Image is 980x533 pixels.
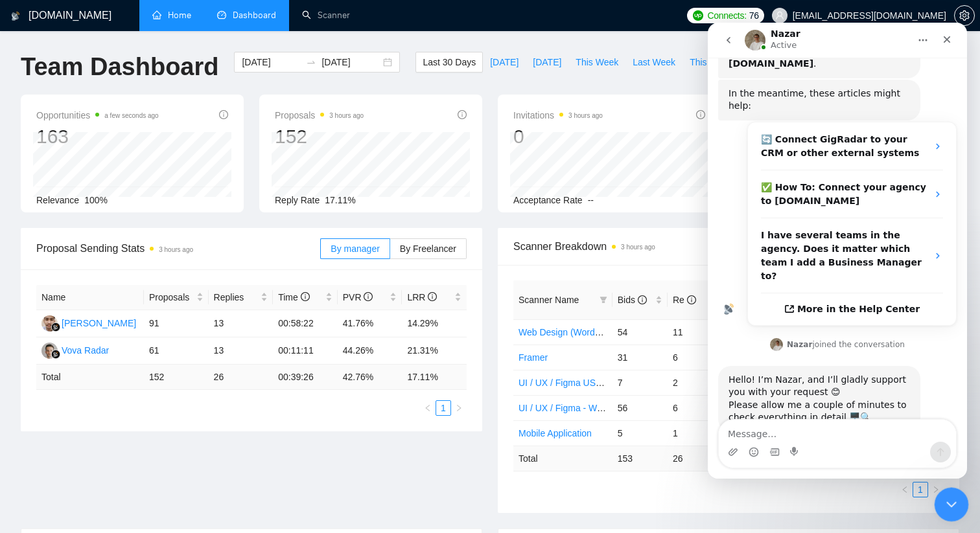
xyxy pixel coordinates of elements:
[302,10,350,21] a: searchScanner
[51,323,60,332] img: gigradar-bm.png
[306,57,316,67] span: to
[428,292,437,301] span: info-circle
[612,395,668,420] td: 56
[490,55,519,69] span: [DATE]
[36,108,159,123] span: Opportunities
[273,337,338,365] td: 00:11:11
[612,345,668,370] td: 31
[625,52,682,73] button: Last Week
[325,195,355,205] span: 17.11%
[600,296,607,304] span: filter
[687,295,696,304] span: info-circle
[209,310,274,337] td: 13
[343,292,373,302] span: PVR
[618,295,647,305] span: Bids
[321,55,380,69] input: End date
[668,395,723,420] td: 6
[928,482,944,497] button: right
[576,55,618,69] span: This Week
[897,482,913,497] button: left
[436,401,450,415] a: 1
[638,295,647,304] span: info-circle
[451,400,467,416] li: Next Page
[278,292,309,302] span: Time
[144,285,209,310] th: Proposals
[668,319,723,345] td: 11
[159,246,193,253] time: 3 hours ago
[693,10,703,21] img: upwork-logo.png
[219,110,228,119] span: info-circle
[275,195,320,205] span: Reply Rate
[597,290,610,310] span: filter
[423,55,476,69] span: Last 30 Days
[36,285,144,310] th: Name
[144,337,209,365] td: 61
[568,112,603,119] time: 3 hours ago
[436,400,451,416] li: 1
[519,327,657,337] a: Web Design (Wordpress | Framer)
[707,8,746,23] span: Connects:
[935,488,969,522] iframe: Intercom live chat
[275,108,364,123] span: Proposals
[36,195,79,205] span: Relevance
[483,52,526,73] button: [DATE]
[338,337,402,365] td: 44.26%
[612,446,668,471] td: 153
[152,10,191,21] a: homeHome
[402,337,467,365] td: 21.31%
[233,10,276,21] span: Dashboard
[513,446,612,471] td: Total
[458,110,467,119] span: info-circle
[402,365,467,390] td: 17.11 %
[954,5,975,26] button: setting
[217,10,226,19] span: dashboard
[455,404,463,412] span: right
[513,238,944,255] span: Scanner Breakdown
[955,10,974,21] span: setting
[144,310,209,337] td: 91
[612,420,668,446] td: 5
[41,343,58,359] img: VR
[51,350,60,359] img: gigradar-bm.png
[84,195,108,205] span: 100%
[338,365,402,390] td: 42.76 %
[913,482,928,497] li: 1
[214,290,259,304] span: Replies
[519,352,548,363] a: Framer
[104,112,158,119] time: a few seconds ago
[273,310,338,337] td: 00:58:22
[301,292,310,301] span: info-circle
[415,52,483,73] button: Last 30 Days
[402,310,467,337] td: 14.29%
[209,285,274,310] th: Replies
[275,124,364,149] div: 152
[11,6,20,27] img: logo
[420,400,436,416] button: left
[424,404,432,412] span: left
[621,244,655,251] time: 3 hours ago
[668,446,723,471] td: 26
[400,244,456,254] span: By Freelancer
[407,292,437,302] span: LRR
